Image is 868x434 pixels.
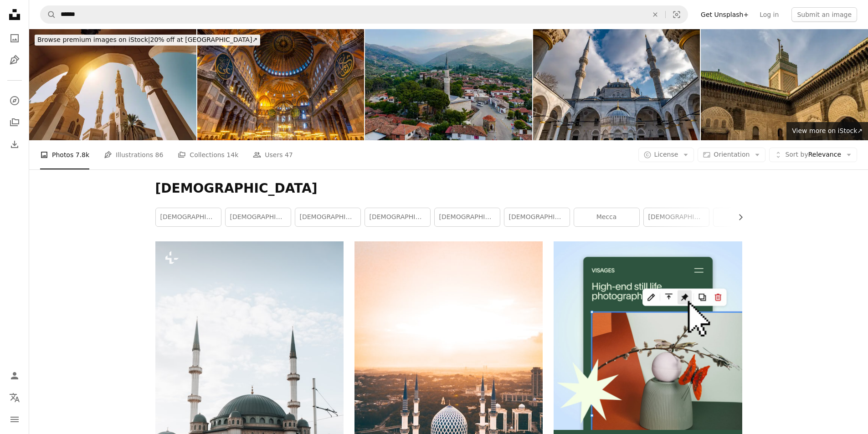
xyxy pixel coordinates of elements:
a: Photos [5,29,24,47]
a: Log in [754,7,784,22]
img: file-1723602894256-972c108553a7image [554,241,742,429]
span: Relevance [785,150,841,159]
a: [DEMOGRAPHIC_DATA] interior [435,208,500,226]
img: FES, MOROCCO. The minaret view and Inside interior of The Madrasa Bou Inania. [701,29,868,140]
a: mecca [574,208,639,226]
button: Sort byRelevance [769,148,857,162]
a: Users 47 [253,140,293,169]
a: [DEMOGRAPHIC_DATA] [644,208,709,226]
button: Orientation [698,148,765,162]
span: 86 [155,150,164,160]
span: 47 [285,150,293,160]
a: Illustrations [5,51,24,69]
a: Collections 14k [178,140,238,169]
h1: [DEMOGRAPHIC_DATA] [155,180,742,197]
button: Visual search [666,6,688,23]
span: 14k [226,150,238,160]
a: View more on iStock↗ [786,122,868,140]
img: Aerial View of Birgi Village, Izmir, Historical Village of Birgi in Izmir, Scenic Beauty of Birgi... [365,29,532,140]
a: Log in / Sign up [5,367,24,385]
span: 20% off at [GEOGRAPHIC_DATA] ↗ [37,36,257,43]
a: Get Unsplash+ [695,7,754,22]
img: Entrance of The Mihrimah Sultan Mosque in Istanbul, Turkey [533,29,700,140]
a: Browse premium images on iStock|20% off at [GEOGRAPHIC_DATA]↗ [29,29,266,51]
button: Language [5,388,24,407]
button: Search Unsplash [41,6,56,23]
span: Browse premium images on iStock | [37,36,150,43]
span: View more on iStock ↗ [792,127,863,134]
a: Blue Mosque, Turkey during golden hour [354,404,543,413]
img: Jumeirah Mosque in Dubai in the United Arab Emirates [29,29,196,140]
a: Illustrations 86 [104,140,163,169]
button: Clear [645,6,665,23]
a: [DEMOGRAPHIC_DATA] [156,208,221,226]
button: License [638,148,694,162]
a: Download History [5,135,24,153]
a: a large building with two towers and a dome [155,355,344,363]
img: Interiors of Hagia Sophia Grand Mosque, Istanbul, Turkey [197,29,365,140]
a: [DEMOGRAPHIC_DATA] [365,208,430,226]
a: Collections [5,113,24,132]
span: License [654,151,678,158]
button: Menu [5,410,24,429]
a: Explore [5,92,24,110]
a: [DATE] [714,208,779,226]
a: [DEMOGRAPHIC_DATA] [226,208,291,226]
a: [DEMOGRAPHIC_DATA] [295,208,360,226]
form: Find visuals sitewide [40,5,688,24]
span: Sort by [785,151,808,158]
button: scroll list to the right [732,208,742,226]
span: Orientation [714,151,750,158]
a: [DEMOGRAPHIC_DATA] night [504,208,570,226]
button: Submit an image [791,7,857,22]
